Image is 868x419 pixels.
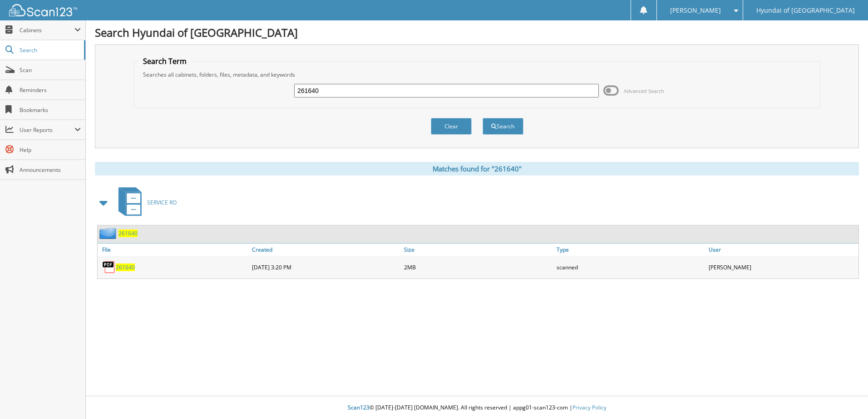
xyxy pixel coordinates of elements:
div: scanned [554,258,706,276]
span: Help [20,146,81,154]
a: 261640 [118,229,138,237]
div: © [DATE]-[DATE] [DOMAIN_NAME]. All rights reserved | appg01-scan123-com | [86,397,868,419]
span: Announcements [20,166,81,174]
img: folder2.png [99,228,118,239]
img: scan123-logo-white.svg [9,4,77,16]
span: [PERSON_NAME] [670,8,721,13]
span: Search [20,46,79,54]
legend: Search Term [138,56,191,66]
span: Scan [20,66,81,74]
div: Matches found for "261640" [95,162,859,175]
div: Searches all cabinets, folders, files, metadata, and keywords [138,71,815,78]
img: PDF.png [102,260,116,274]
span: Hyundai of [GEOGRAPHIC_DATA] [756,8,855,13]
a: File [98,244,250,256]
button: Search [483,118,523,135]
button: Clear [431,118,472,135]
div: [PERSON_NAME] [706,258,858,276]
span: User Reports [20,126,74,134]
a: Type [554,244,706,256]
span: Scan123 [348,404,370,411]
h1: Search Hyundai of [GEOGRAPHIC_DATA] [95,25,859,40]
a: Privacy Policy [572,404,607,411]
a: Size [402,244,554,256]
iframe: Chat Widget [823,375,868,419]
span: Advanced Search [624,88,664,94]
div: [DATE] 3:20 PM [250,258,402,276]
a: User [706,244,858,256]
a: SERVICE RO [113,185,177,220]
span: Reminders [20,86,81,94]
span: Bookmarks [20,106,81,114]
span: SERVICE RO [147,199,177,206]
span: Cabinets [20,26,74,34]
a: 261640 [116,263,135,271]
div: 2MB [402,258,554,276]
a: Created [250,244,402,256]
